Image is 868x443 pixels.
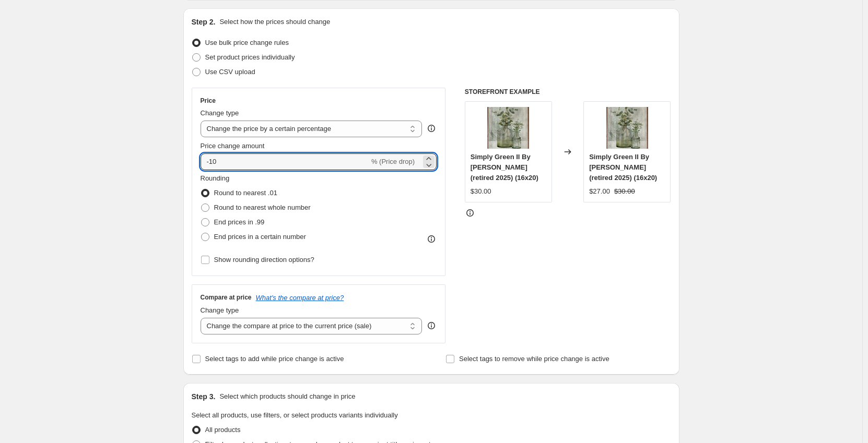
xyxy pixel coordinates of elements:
button: What's the compare at price? [256,294,344,302]
span: % (Price drop) [371,158,415,165]
p: Select how the prices should change [219,17,330,27]
span: $27.00 [589,187,610,195]
span: Round to nearest .01 [214,189,277,197]
span: End prices in a certain number [214,233,306,241]
div: help [426,123,437,134]
span: All products [205,426,241,434]
span: $30.00 [471,187,491,195]
span: Round to nearest whole number [214,203,311,211]
span: Simply Green II By [PERSON_NAME] (retired 2025) (16x20) [471,153,538,182]
span: $30.00 [614,187,635,195]
img: 16x20_-_Simply_Green_II_By_Carol_Robinson_-_4LSRXSG1620_471af648-09a9-469e-baad-17ae44d110c1_80x.jpg [487,107,529,149]
span: Show rounding direction options? [214,256,314,264]
input: -15 [201,153,369,170]
span: Set product prices individually [205,53,295,61]
span: Change type [201,306,239,314]
span: Select all products, use filters, or select products variants individually [192,411,398,419]
span: Select tags to add while price change is active [205,355,344,363]
img: 16x20_-_Simply_Green_II_By_Carol_Robinson_-_4LSRXSG1620_471af648-09a9-469e-baad-17ae44d110c1_80x.jpg [606,107,648,149]
div: help [426,320,437,331]
h2: Step 2. [192,17,216,27]
p: Select which products should change in price [219,391,355,402]
span: Simply Green II By [PERSON_NAME] (retired 2025) (16x20) [589,153,657,182]
span: Price change amount [201,142,265,150]
h6: STOREFRONT EXAMPLE [465,88,671,96]
h2: Step 3. [192,391,216,402]
span: Rounding [201,174,230,182]
span: Use bulk price change rules [205,39,289,46]
span: End prices in .99 [214,218,265,226]
span: Use CSV upload [205,68,255,76]
h3: Compare at price [201,293,252,302]
span: Select tags to remove while price change is active [459,355,609,363]
h3: Price [201,97,216,105]
span: Change type [201,109,239,117]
